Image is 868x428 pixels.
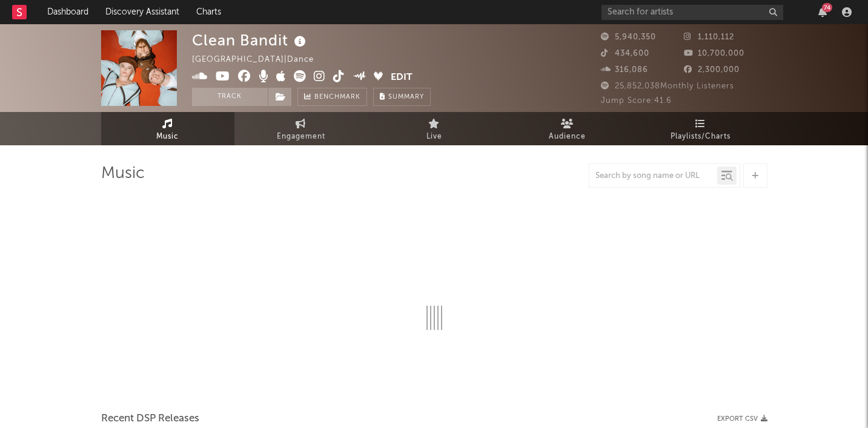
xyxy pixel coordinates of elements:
span: Recent DSP Releases [101,412,199,426]
span: Jump Score: 41.6 [601,97,672,105]
div: 74 [822,3,832,12]
span: Benchmark [314,90,360,105]
span: 5,940,350 [601,33,656,41]
a: Live [368,112,501,145]
span: 434,600 [601,50,649,58]
span: Audience [549,130,586,144]
input: Search for artists [601,5,783,20]
a: Playlists/Charts [634,112,767,145]
span: 2,300,000 [684,66,740,74]
span: Summary [388,94,424,100]
div: Clean Bandit [192,30,309,50]
input: Search by song name or URL [589,171,717,181]
span: Music [156,130,179,144]
button: Summary [373,88,431,106]
button: Export CSV [717,415,767,423]
button: Track [192,88,268,106]
a: Music [101,112,234,145]
button: 74 [818,7,827,17]
span: Playlists/Charts [671,130,731,144]
span: 316,086 [601,66,648,74]
div: [GEOGRAPHIC_DATA] | Dance [192,53,328,67]
span: 25,852,038 Monthly Listeners [601,82,734,90]
button: Edit [391,70,412,85]
span: Live [426,130,442,144]
span: 1,110,112 [684,33,734,41]
a: Benchmark [297,88,367,106]
span: Engagement [277,130,325,144]
span: 10,700,000 [684,50,744,58]
a: Audience [501,112,634,145]
a: Engagement [234,112,368,145]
